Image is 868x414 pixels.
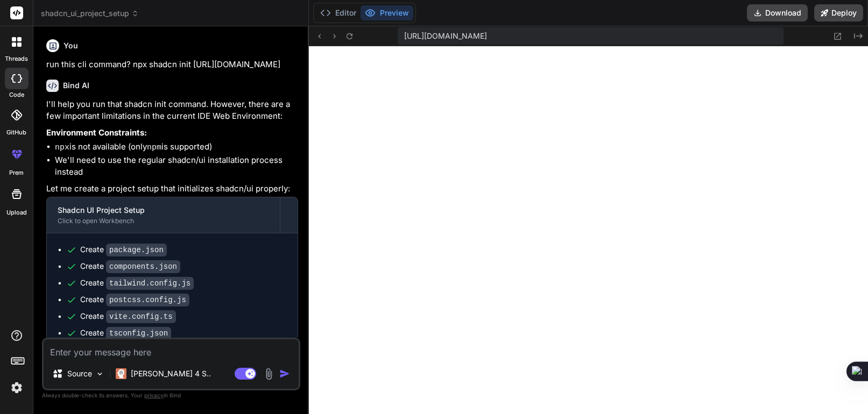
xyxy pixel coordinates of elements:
[106,277,194,290] code: tailwind.config.js
[80,261,180,272] div: Create
[80,277,194,289] div: Create
[106,294,189,306] code: postcss.config.js
[361,5,413,20] button: Preview
[67,368,92,379] p: Source
[814,4,863,22] button: Deploy
[80,311,176,322] div: Create
[116,368,126,379] img: Claude 4 Sonnet
[106,260,180,273] code: components.json
[80,244,167,255] div: Create
[46,98,298,123] p: I'll help you run that shadcn init command. However, there are a few important limitations in the...
[55,141,298,154] li: is not available (only is supported)
[41,8,139,19] span: shadcn_ui_project_setup
[5,54,28,63] label: threads
[309,46,868,414] iframe: Preview
[6,128,26,137] label: GitHub
[42,390,300,401] p: Always double-check its answers. Your in Bind
[55,154,298,179] li: We'll need to use the regular shadcn/ui installation process instead
[46,59,298,71] p: run this cli command? npx shadcn init [URL][DOMAIN_NAME]
[80,327,171,339] div: Create
[9,90,24,99] label: code
[106,244,167,256] code: package.json
[316,5,361,20] button: Editor
[46,183,298,195] p: Let me create a project setup that initializes shadcn/ui properly:
[9,168,24,177] label: prem
[747,4,808,22] button: Download
[6,208,27,217] label: Upload
[106,310,176,323] code: vite.config.ts
[63,80,89,91] h6: Bind AI
[58,217,269,225] div: Click to open Workbench
[47,197,280,233] button: Shadcn UI Project SetupClick to open Workbench
[8,379,26,397] img: settings
[279,368,290,379] img: icon
[80,294,189,305] div: Create
[58,205,269,216] div: Shadcn UI Project Setup
[95,369,104,379] img: Pick Models
[46,127,147,138] strong: Environment Constraints:
[106,327,171,340] code: tsconfig.json
[263,368,275,380] img: attachment
[131,368,211,379] p: [PERSON_NAME] 4 S..
[144,392,164,398] span: privacy
[63,40,78,51] h6: You
[404,31,487,41] span: [URL][DOMAIN_NAME]
[55,143,69,152] code: npx
[147,143,161,152] code: npm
